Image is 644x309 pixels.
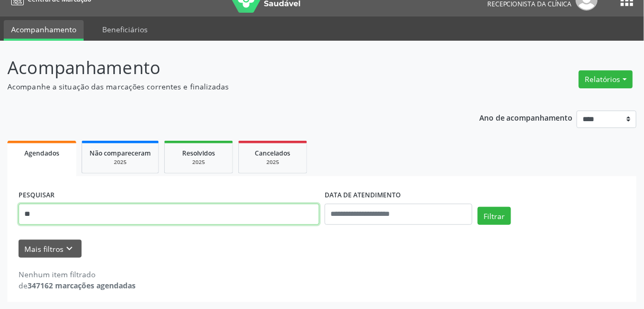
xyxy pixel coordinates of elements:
a: Beneficiários [95,20,155,39]
p: Acompanhamento [7,54,448,81]
button: Mais filtroskeyboard_arrow_down [19,240,82,258]
button: Relatórios [579,70,633,88]
button: Filtrar [478,207,511,225]
div: 2025 [172,158,225,166]
div: 2025 [246,158,299,166]
div: Nenhum item filtrado [19,269,136,280]
p: Acompanhe a situação das marcações correntes e finalizadas [7,81,448,92]
span: Cancelados [255,149,291,158]
p: Ano de acompanhamento [479,111,573,124]
a: Acompanhamento [4,20,84,41]
span: Não compareceram [90,149,151,158]
strong: 347162 marcações agendadas [28,280,136,290]
label: PESQUISAR [19,187,55,204]
div: de [19,280,136,291]
div: 2025 [90,158,151,166]
span: Agendados [24,149,59,158]
span: Resolvidos [182,149,215,158]
i: keyboard_arrow_down [64,243,76,255]
label: DATA DE ATENDIMENTO [325,187,401,204]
